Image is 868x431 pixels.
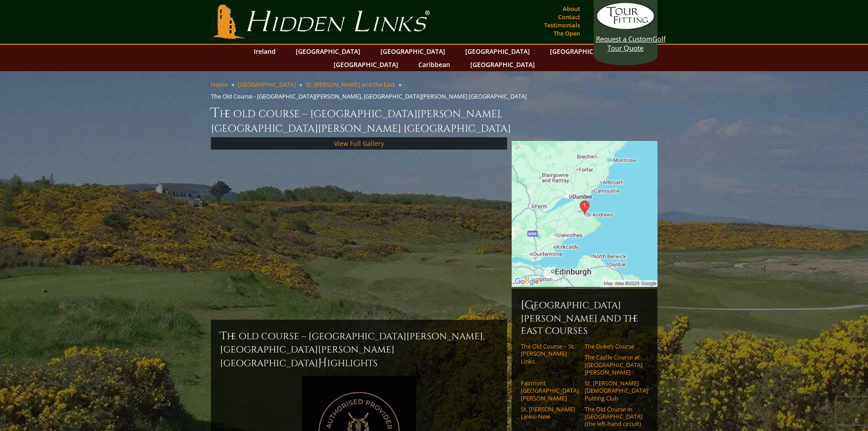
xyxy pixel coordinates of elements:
span: Request a Custom [596,34,652,43]
a: The Old Course in [GEOGRAPHIC_DATA] (the left-hand circuit) [585,405,642,428]
a: About [560,2,582,15]
h2: The Old Course – [GEOGRAPHIC_DATA][PERSON_NAME], [GEOGRAPHIC_DATA][PERSON_NAME] [GEOGRAPHIC_DATA]... [220,329,498,370]
a: [GEOGRAPHIC_DATA] [466,58,539,71]
a: The Duke’s Course [585,343,642,350]
a: St. [PERSON_NAME] Links–New [521,405,579,421]
a: Contact [556,10,582,23]
a: Request a CustomGolf Tour Quote [596,2,655,52]
img: Google Map of St Andrews Links, St Andrews, United Kingdom [512,141,657,287]
a: The Castle Course at [GEOGRAPHIC_DATA][PERSON_NAME] [585,353,642,376]
a: Home [211,80,228,88]
a: St. [PERSON_NAME] and the East [306,80,395,88]
a: [GEOGRAPHIC_DATA] [291,45,365,58]
a: Ireland [249,45,280,58]
a: [GEOGRAPHIC_DATA] [545,45,619,58]
a: St. [PERSON_NAME] [DEMOGRAPHIC_DATA]’ Putting Club [585,379,642,402]
a: [GEOGRAPHIC_DATA] [238,80,296,88]
span: H [318,356,327,370]
a: Testimonials [542,19,582,31]
a: The Old Course – St. [PERSON_NAME] Links [521,343,579,365]
a: [GEOGRAPHIC_DATA] [376,45,450,58]
a: [GEOGRAPHIC_DATA] [461,45,534,58]
h6: [GEOGRAPHIC_DATA][PERSON_NAME] and the East Courses [521,298,648,337]
a: Caribbean [414,58,455,71]
a: The Open [551,27,582,40]
a: [GEOGRAPHIC_DATA] [329,58,403,71]
a: View Full Gallery [334,139,384,148]
h1: The Old Course – [GEOGRAPHIC_DATA][PERSON_NAME], [GEOGRAPHIC_DATA][PERSON_NAME] [GEOGRAPHIC_DATA] [211,104,657,135]
a: Fairmont [GEOGRAPHIC_DATA][PERSON_NAME] [521,379,579,402]
li: The Old Course - [GEOGRAPHIC_DATA][PERSON_NAME], [GEOGRAPHIC_DATA][PERSON_NAME] [GEOGRAPHIC_DATA] [211,92,530,100]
